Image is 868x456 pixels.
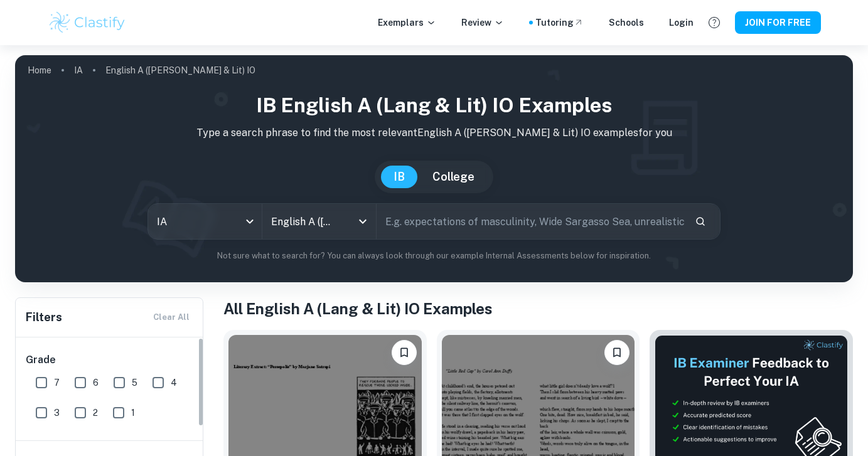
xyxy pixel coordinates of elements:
img: Clastify logo [48,10,127,35]
img: profile cover [15,55,853,282]
span: 1 [131,406,135,420]
span: 7 [54,376,60,390]
span: 2 [93,406,98,420]
button: Help and Feedback [704,12,725,33]
p: Not sure what to search for? You can always look through our example Internal Assessments below f... [25,250,843,262]
span: 6 [93,376,99,390]
button: Search [690,211,711,232]
h1: IB English A (Lang & Lit) IO examples [25,90,843,120]
button: IB [381,166,417,188]
p: Type a search phrase to find the most relevant English A ([PERSON_NAME] & Lit) IO examples for you [25,125,843,141]
h1: All English A (Lang & Lit) IO Examples [223,297,853,320]
h6: Grade [26,353,194,368]
p: Review [461,16,504,29]
span: 3 [54,406,60,420]
a: Schools [609,16,644,29]
a: IA [74,61,83,79]
button: Open [354,213,372,230]
span: 4 [171,376,177,390]
a: Home [28,61,51,79]
button: Please log in to bookmark exemplars [392,340,417,365]
a: Tutoring [535,16,584,29]
input: E.g. expectations of masculinity, Wide Sargasso Sea, unrealistic beauty standards... [377,204,684,239]
button: College [420,166,487,188]
button: Please log in to bookmark exemplars [604,340,630,365]
span: 5 [132,376,137,390]
h6: Filters [26,309,62,326]
button: JOIN FOR FREE [735,11,821,34]
p: Exemplars [378,16,436,29]
a: Login [669,16,694,29]
p: English A ([PERSON_NAME] & Lit) IO [105,63,255,77]
div: IA [148,204,262,239]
